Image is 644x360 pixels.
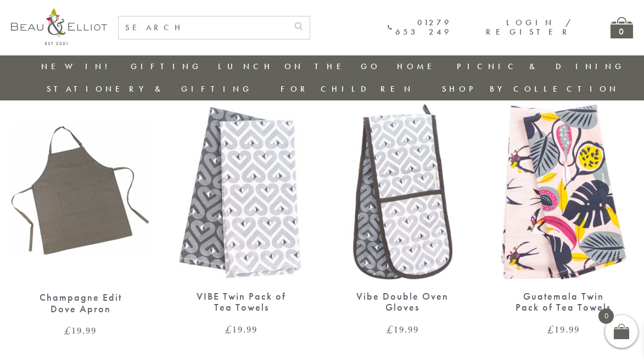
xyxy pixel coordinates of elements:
[47,83,253,94] a: Stationery & Gifting
[11,100,150,281] img: Champagne Edit Dove Apron
[41,61,115,72] a: New in!
[494,100,633,280] img: Guatemala Twin Pack of Tea Towels
[598,308,614,324] span: 0
[387,323,394,336] span: £
[11,8,107,45] img: logo
[64,324,71,337] span: £
[513,291,614,313] div: Guatemala Twin Pack of Tea Towels
[333,100,472,335] a: Vibe Cotton Double Oven Glove Vibe Double Oven Gloves £19.99
[547,323,555,336] span: £
[352,291,453,313] div: Vibe Double Oven Gloves
[172,100,311,280] img: Vibe Cotton Twin Pack of Tea Towels
[333,100,472,280] img: Vibe Cotton Double Oven Glove
[494,100,633,335] a: Guatemala Twin Pack of Tea Towels Guatemala Twin Pack of Tea Towels £19.99
[611,17,633,38] a: 0
[30,292,131,314] div: Champagne Edit Dove Apron
[225,323,232,336] span: £
[191,291,292,313] div: VIBE Twin Pack of Tea Towels
[457,61,625,72] a: Picnic & Dining
[387,323,419,336] bdi: 19.99
[131,61,202,72] a: Gifting
[119,16,288,39] input: SEARCH
[486,17,572,37] a: Login / Register
[397,61,441,72] a: Home
[64,324,97,337] bdi: 19.99
[281,83,414,94] a: For Children
[11,100,150,336] a: Champagne Edit Dove Apron Champagne Edit Dove Apron £19.99
[225,323,257,336] bdi: 19.99
[442,83,619,94] a: Shop by collection
[547,323,580,336] bdi: 19.99
[388,18,452,37] a: 01279 653 249
[172,100,311,335] a: Vibe Cotton Twin Pack of Tea Towels VIBE Twin Pack of Tea Towels £19.99
[218,61,380,72] a: Lunch On The Go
